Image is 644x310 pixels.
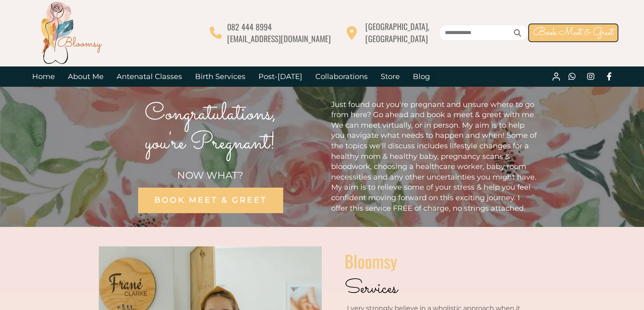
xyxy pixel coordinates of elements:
span: NOW WHAT? [177,169,243,181]
span: Book Meet & Greet [533,25,614,41]
span: 082 444 8994 [227,21,272,33]
a: Home [26,66,61,87]
span: Bloomsy [345,248,397,274]
span: Services [345,274,397,303]
a: Birth Services [189,66,252,87]
a: Book Meet & Greet [528,24,618,42]
a: Store [374,66,406,87]
a: Blog [406,66,436,87]
span: BOOK MEET & GREET [154,195,267,205]
a: Post-[DATE] [252,66,309,87]
a: Antenatal Classes [110,66,189,87]
span: Congratulations, [145,96,276,132]
img: Bloomsy [39,0,104,65]
span: [GEOGRAPHIC_DATA], [365,20,429,32]
a: About Me [61,66,110,87]
span: you're Pregnant! [145,126,276,161]
span: Just found out you're pregnant and unsure where to go from here? Go ahead and book a meet & greet... [331,100,537,213]
span: [GEOGRAPHIC_DATA] [365,32,428,45]
span: [EMAIL_ADDRESS][DOMAIN_NAME] [227,32,331,45]
a: BOOK MEET & GREET [138,188,283,213]
a: Collaborations [309,66,374,87]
